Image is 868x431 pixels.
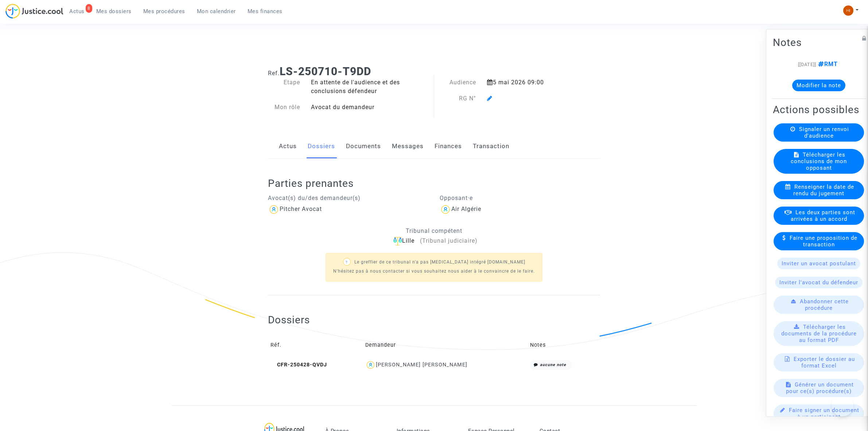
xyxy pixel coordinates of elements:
[420,237,478,244] span: (Tribunal judiciaire)
[197,8,236,15] span: Mon calendrier
[832,395,853,416] iframe: Help Scout Beacon - Open
[790,234,857,247] span: Faire une proposition de transaction
[843,5,853,16] img: fc99b196863ffcca57bb8fe2645aafd9
[435,134,462,158] a: Finances
[268,334,363,357] td: Réf.
[779,279,858,285] span: Inviter l'avocat du défendeur
[262,78,305,96] div: Etape
[793,183,854,196] span: Renseigner la date de rendu du jugement
[773,36,865,49] h2: Notes
[799,126,849,139] span: Signaler un renvoi d'audience
[69,8,85,15] span: Actus
[143,8,185,15] span: Mes procédures
[346,134,381,158] a: Documents
[262,103,305,112] div: Mon rôle
[540,362,566,367] i: aucune note
[363,334,528,357] td: Demandeur
[268,204,280,215] img: icon-user.svg
[798,61,816,67] span: [[DATE]]
[786,381,854,394] span: Générer un document pour ce(s) procédure(s)
[248,8,283,15] span: Mes finances
[440,204,451,215] img: icon-user.svg
[773,103,865,116] h2: Actions possibles
[280,205,322,212] div: Pitcher Avocat
[791,151,847,171] span: Télécharger les conclusions de mon opposant
[781,323,857,343] span: Télécharger les documents de la procédure au format PDF
[333,258,535,276] p: Le greffier de ce tribunal n'a pas [MEDICAL_DATA] intégré [DOMAIN_NAME] N'hésitez pas à nous cont...
[346,260,348,264] span: ?
[305,103,434,112] div: Avocat du demandeur
[268,193,429,203] p: Avocat(s) du/des demandeur(s)
[440,193,600,203] p: Opposant·e
[392,134,424,158] a: Messages
[365,360,376,370] img: icon-user.svg
[434,94,482,103] div: RG N°
[792,79,845,91] button: Modifier la note
[473,134,509,158] a: Transaction
[279,134,297,158] a: Actus
[376,362,467,368] div: [PERSON_NAME] [PERSON_NAME]
[451,205,481,212] div: Air Algérie
[86,4,92,13] div: 8
[482,78,577,87] div: 5 mai 2026 09:00
[5,4,63,19] img: jc-logo.svg
[308,134,335,158] a: Dossiers
[268,236,600,246] div: Lille
[816,60,838,67] span: RMT
[794,355,855,369] span: Exporter le dossier au format Excel
[782,260,856,266] span: Inviter un avocat postulant
[434,78,482,87] div: Audience
[791,209,855,222] span: Les deux parties sont arrivées à un accord
[280,65,371,78] b: LS-250710-T9DD
[393,237,402,246] img: icon-faciliter-sm.svg
[800,298,849,311] span: Abandonner cette procédure
[268,70,280,77] span: Ref.
[268,313,310,326] h2: Dossiers
[96,8,132,15] span: Mes dossiers
[305,78,434,96] div: En attente de l'audience et des conclusions défendeur
[789,407,859,420] span: Faire signer un document à un participant
[528,334,600,357] td: Notes
[270,362,327,368] span: CFR-250428-QVDJ
[268,226,600,235] p: Tribunal compétent
[268,177,600,190] h2: Parties prenantes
